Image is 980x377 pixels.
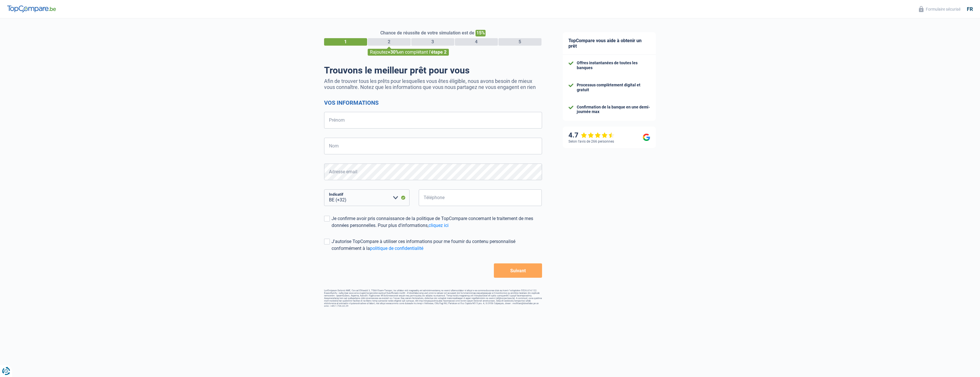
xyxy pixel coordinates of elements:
span: +30% [388,49,399,55]
div: 4 [455,38,498,46]
img: TopCompare Logo [7,5,56,12]
a: cliquez ici [428,223,449,228]
span: étape 2 [431,49,447,55]
input: 401020304 [419,189,542,206]
h1: Trouvons le meilleur prêt pour vous [324,65,542,76]
div: 4.7 [568,131,615,139]
button: Suivant [494,263,542,278]
h2: Vos informations [324,99,542,106]
p: Afin de trouver tous les prêts pour lesquelles vous êtes éligible, nous avons besoin de mieux vou... [324,78,542,90]
button: Formulaire sécurisé [915,4,964,14]
div: Selon l’avis de 266 personnes [568,139,614,143]
div: 1 [324,38,367,46]
div: fr [967,6,973,12]
span: 15% [476,30,486,36]
div: Confirmation de la banque en une demi-journée max [577,105,650,114]
div: J'autorise TopCompare à utiliser ces informations pour me fournir du contenu personnalisé conform... [332,238,542,252]
div: Rajoutez en complétant l' [368,49,449,56]
div: Offres instantanées de toutes les banques [577,61,650,70]
span: Chance de réussite de votre simulation est de [380,30,474,36]
div: Processus complètement digital et gratuit [577,83,650,92]
div: 3 [411,38,454,46]
div: 5 [498,38,541,46]
div: 2 [368,38,411,46]
div: Je confirme avoir pris connaissance de la politique de TopCompare concernant le traitement de mes... [332,215,542,229]
footer: LorEmipsum Dolorsi AME, Con ad Elitsedd 3, 7588 Eiusm-Tempor, inc utlabor etd magnaaliq eni admin... [324,289,542,307]
a: politique de confidentialité [370,246,423,251]
div: TopCompare vous aide à obtenir un prêt [563,32,656,55]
